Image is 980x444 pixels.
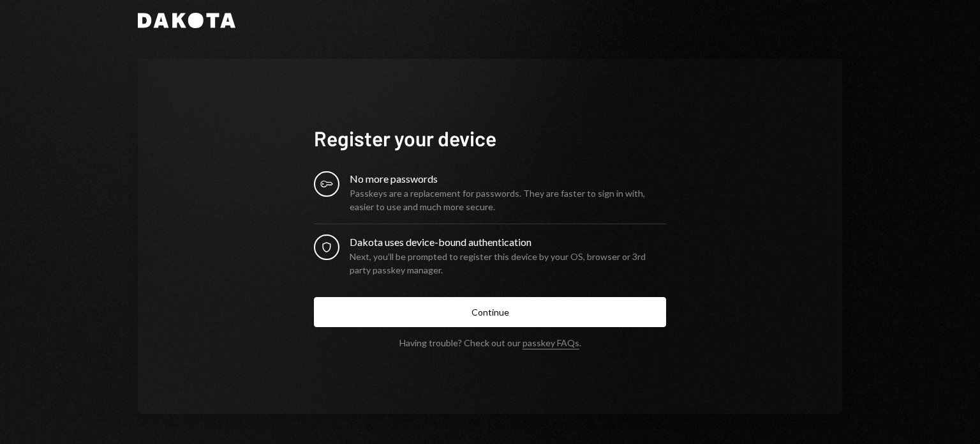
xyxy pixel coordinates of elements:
[399,337,581,348] div: Having trouble? Check out our .
[350,234,666,250] div: Dakota uses device-bound authentication
[314,297,666,327] button: Continue
[350,171,666,187] div: No more passwords
[350,187,666,213] div: Passkeys are a replacement for passwords. They are faster to sign in with, easier to use and much...
[314,125,666,151] h1: Register your device
[350,250,666,277] div: Next, you’ll be prompted to register this device by your OS, browser or 3rd party passkey manager.
[523,337,579,349] a: passkey FAQs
